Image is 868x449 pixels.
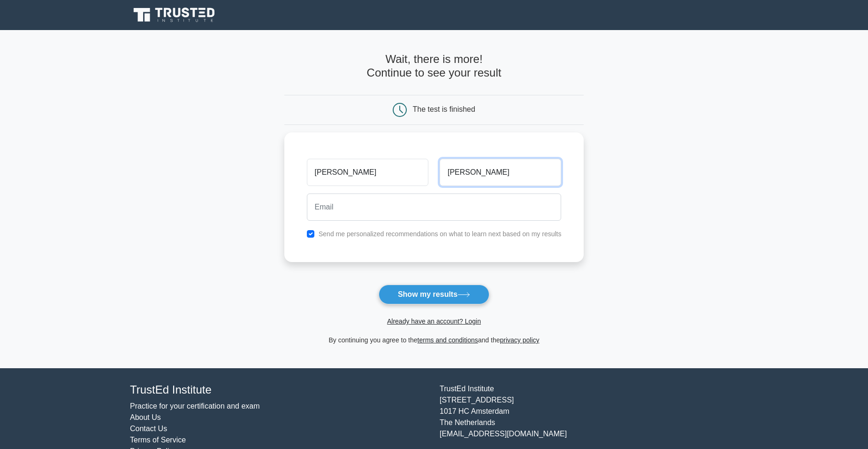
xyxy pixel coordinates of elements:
button: Show my results [379,285,489,304]
a: terms and conditions [418,336,478,344]
a: Practice for your certification and exam [130,402,260,410]
div: By continuing you agree to the and the [279,334,590,346]
a: Contact Us [130,425,167,433]
a: About Us [130,413,161,421]
div: The test is finished [413,105,475,113]
label: Send me personalized recommendations on what to learn next based on my results [319,230,562,238]
h4: TrustEd Institute [130,383,428,397]
input: First name [307,159,428,186]
a: privacy policy [500,336,540,344]
h4: Wait, there is more! Continue to see your result [284,53,584,80]
input: Last name [440,159,561,186]
a: Terms of Service [130,436,186,444]
a: Already have an account? Login [387,317,481,325]
input: Email [307,194,562,221]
